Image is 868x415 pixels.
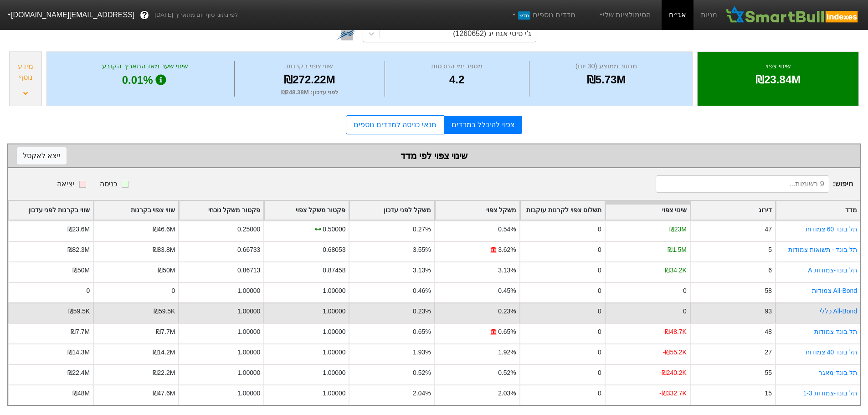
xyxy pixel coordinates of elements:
[237,286,260,296] div: 1.00000
[67,245,90,255] div: ₪82.3M
[498,225,516,234] div: 0.54%
[100,179,117,190] div: כניסה
[765,286,771,296] div: 58
[17,147,67,164] button: ייצא לאקסל
[665,266,686,275] div: ₪34.2K
[323,348,345,357] div: 1.00000
[413,266,431,275] div: 3.13%
[814,328,857,335] a: תל בונד צמודות
[58,72,232,89] div: 0.01%
[154,10,238,20] span: לפי נתוני סוף יום מתאריך [DATE]
[435,201,519,220] div: Toggle SortBy
[598,368,601,378] div: 0
[668,245,687,255] div: ₪1.5M
[387,72,527,88] div: 4.2
[237,327,260,337] div: 1.00000
[57,179,75,190] div: יציאה
[67,225,90,234] div: ₪23.6M
[94,201,178,220] div: Toggle SortBy
[669,225,687,234] div: ₪23M
[413,389,431,398] div: 2.04%
[413,307,431,316] div: 0.23%
[237,72,382,88] div: ₪272.22M
[323,368,345,378] div: 1.00000
[153,225,175,234] div: ₪46.6M
[806,348,857,356] a: תל בונד 40 צמודות
[413,348,431,357] div: 1.93%
[413,327,431,337] div: 0.65%
[86,286,90,296] div: 0
[598,266,601,275] div: 0
[765,348,771,357] div: 27
[594,6,655,24] a: הסימולציות שלי
[683,307,687,316] div: 0
[659,389,687,398] div: -₪332.7K
[765,327,771,337] div: 48
[323,286,345,296] div: 1.00000
[413,225,431,234] div: 0.27%
[67,368,90,378] div: ₪22.4M
[808,266,857,274] a: תל בונד-צמודות A
[709,72,847,88] div: ₪23.84M
[498,327,516,337] div: 0.65%
[598,348,601,357] div: 0
[72,266,90,275] div: ₪50M
[237,348,260,357] div: 1.00000
[453,28,531,39] div: ג'י סיטי אגח יג (1260652)
[532,72,681,88] div: ₪5.73M
[156,327,175,337] div: ₪7.7M
[532,61,681,72] div: מחזור ממוצע (30 יום)
[237,225,260,234] div: 0.25000
[788,246,857,253] a: תל בונד - תשואות צמודות
[387,61,527,72] div: מספר ימי התכסות
[237,307,260,316] div: 1.00000
[659,368,687,378] div: -₪240.2K
[323,245,345,255] div: 0.68053
[153,368,175,378] div: ₪22.2M
[765,225,771,234] div: 47
[444,116,522,134] a: צפוי להיכלל במדדים
[498,368,516,378] div: 0.52%
[663,327,687,337] div: -₪48.7K
[606,201,690,220] div: Toggle SortBy
[498,245,516,255] div: 3.62%
[71,327,90,337] div: ₪7.7M
[598,327,601,337] div: 0
[819,369,858,376] a: תל בונד-מאגר
[172,286,175,296] div: 0
[72,389,90,398] div: ₪48M
[323,327,345,337] div: 1.00000
[12,61,39,83] div: מידע נוסף
[656,175,853,193] span: חיפוש :
[598,286,601,296] div: 0
[498,286,516,296] div: 0.45%
[768,245,772,255] div: 5
[67,348,90,357] div: ₪14.3M
[812,287,857,294] a: All-Bond צמודות
[158,266,175,275] div: ₪50M
[683,286,687,296] div: 0
[598,225,601,234] div: 0
[349,201,434,220] div: Toggle SortBy
[709,61,847,72] div: שינוי צפוי
[413,368,431,378] div: 0.52%
[724,6,861,24] img: SmartBull
[323,307,345,316] div: 1.00000
[806,225,857,233] a: תל בונד 60 צמודות
[765,389,771,398] div: 15
[598,389,601,398] div: 0
[768,266,772,275] div: 6
[58,61,232,72] div: שינוי שער מאז התאריך הקובע
[264,201,349,220] div: Toggle SortBy
[498,266,516,275] div: 3.13%
[663,348,687,357] div: -₪55.2K
[691,201,775,220] div: Toggle SortBy
[518,11,530,20] span: חדש
[153,245,175,255] div: ₪83.8M
[237,368,260,378] div: 1.00000
[237,389,260,398] div: 1.00000
[598,245,601,255] div: 0
[323,266,345,275] div: 0.87458
[507,6,579,24] a: מדדים נוספיםחדש
[237,266,260,275] div: 0.86713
